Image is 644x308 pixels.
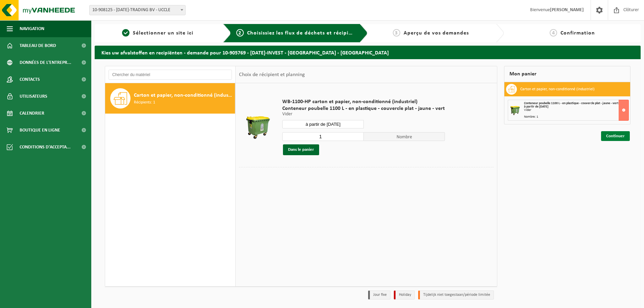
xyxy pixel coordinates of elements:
[122,29,129,37] span: 1
[524,105,548,109] strong: à partir de [DATE]
[95,46,641,59] h2: Kies uw afvalstoffen en recipiënten - demande pour 10-905769 - [DATE]-INVEST - [GEOGRAPHIC_DATA] ...
[247,30,360,36] span: Choisissiez les flux de déchets et récipients
[236,29,244,37] span: 2
[282,120,364,128] input: Sélectionnez date
[20,20,44,37] span: Navigation
[20,71,40,88] span: Contacts
[368,290,390,300] li: Jour fixe
[282,98,445,105] span: WB-1100-HP carton et papier, non-conditionné (industriel)
[236,66,308,83] div: Choix de récipient et planning
[20,122,60,139] span: Boutique en ligne
[134,91,233,99] span: Carton et papier, non-conditionné (industriel)
[20,88,47,105] span: Utilisateurs
[418,290,494,300] li: Tijdelijk niet toegestaan/période limitée
[394,290,415,300] li: Holiday
[89,5,186,15] span: 10-908125 - RAJA-TRADING BV - UCCLE
[282,105,445,112] span: Conteneur poubelle 1100 L - en plastique - couvercle plat - jaune - vert
[133,30,193,36] span: Sélectionner un site ici
[90,5,185,15] span: 10-908125 - RAJA-TRADING BV - UCCLE
[393,29,400,37] span: 3
[560,30,595,36] span: Confirmation
[283,144,319,155] button: Dans le panier
[105,83,235,114] button: Carton et papier, non-conditionné (industriel) Récipients: 1
[20,54,71,71] span: Données de l'entrepr...
[134,99,155,106] span: Récipients: 1
[20,139,71,156] span: Conditions d'accepta...
[550,29,557,37] span: 4
[282,112,445,117] p: Vider
[524,101,618,105] span: Conteneur poubelle 1100 L - en plastique - couvercle plat - jaune - vert
[364,132,445,141] span: Nombre
[20,105,44,122] span: Calendrier
[520,84,595,95] h3: Carton et papier, non-conditionné (industriel)
[20,37,56,54] span: Tableau de bord
[601,131,630,141] a: Continuer
[109,70,232,80] input: Chercher du matériel
[550,7,584,13] strong: [PERSON_NAME]
[524,115,628,119] div: Nombre: 1
[524,109,628,112] div: Vider
[98,29,218,37] a: 1Sélectionner un site ici
[504,66,630,82] div: Mon panier
[404,30,469,36] span: Aperçu de vos demandes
